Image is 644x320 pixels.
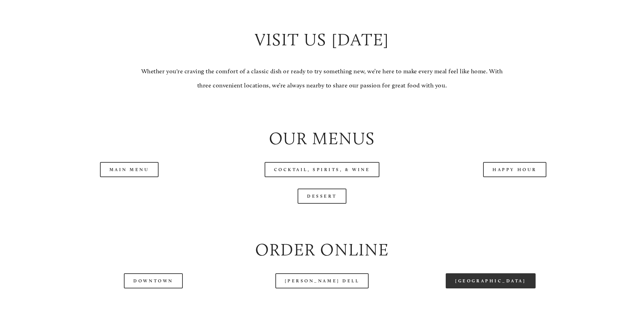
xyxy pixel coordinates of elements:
[39,238,605,262] h2: Order Online
[483,162,546,177] a: Happy Hour
[275,273,369,288] a: [PERSON_NAME] Dell
[446,273,535,288] a: [GEOGRAPHIC_DATA]
[135,65,509,92] p: Whether you're craving the comfort of a classic dish or ready to try something new, we’re here to...
[265,162,380,177] a: Cocktail, Spirits, & Wine
[298,189,346,204] a: Dessert
[124,273,182,288] a: Downtown
[100,162,159,177] a: Main Menu
[39,127,605,151] h2: Our Menus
